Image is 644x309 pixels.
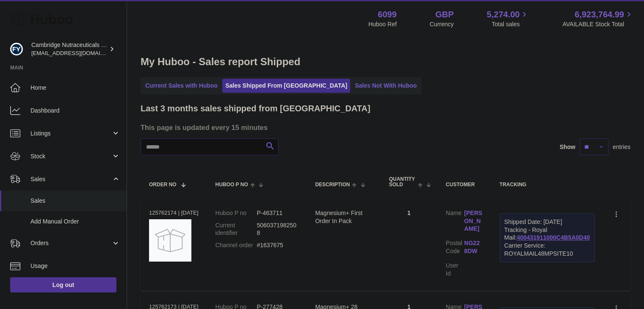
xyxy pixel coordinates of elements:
img: no-photo.jpg [149,219,191,262]
strong: GBP [435,9,453,20]
div: Magnesium+ First Order In Pack [315,209,372,225]
a: 6,923,764.99 AVAILABLE Stock Total [562,9,634,28]
dt: Channel order [216,241,257,249]
h2: Last 3 months sales shipped from [GEOGRAPHIC_DATA] [141,103,370,114]
a: NG22 8DW [464,239,482,255]
h3: This page is updated every 15 minutes [141,123,628,132]
span: Home [30,84,120,92]
div: Customer [446,182,483,188]
div: 125762174 | [DATE] [149,209,199,217]
span: Sales [30,197,120,205]
div: Tracking [500,182,595,188]
dt: Current identifier [216,221,257,237]
a: Current Sales with Huboo [142,79,221,93]
span: Sales [30,175,111,183]
div: Currency [430,20,454,28]
img: internalAdmin-6099@internal.huboo.com [10,43,23,55]
dd: #1637675 [257,241,299,249]
div: Tracking - Royal Mail: [500,213,595,262]
a: 5,274.00 Total sales [487,9,530,28]
span: Usage [30,262,120,270]
span: Add Manual Order [30,218,120,226]
label: Show [560,143,575,151]
span: Order No [149,182,177,188]
span: [EMAIL_ADDRESS][DOMAIN_NAME] [31,50,124,56]
div: Shipped Date: [DATE] [504,218,590,226]
a: Sales Not With Huboo [352,79,420,93]
div: Huboo Ref [368,20,397,28]
div: Cambridge Nutraceuticals Ltd [31,41,108,57]
span: entries [613,143,630,151]
dt: Postal Code [446,239,464,257]
a: Sales Shipped From [GEOGRAPHIC_DATA] [222,79,350,93]
td: 1 [381,201,437,290]
span: Listings [30,130,111,138]
dt: Name [446,209,464,235]
span: Orders [30,239,111,247]
span: Description [315,182,350,188]
span: Huboo P no [216,182,248,188]
dd: P-463711 [257,209,299,217]
span: Quantity Sold [389,177,416,188]
span: Total sales [492,20,529,28]
dt: Huboo P no [216,209,257,217]
a: Log out [10,277,116,292]
span: AVAILABLE Stock Total [562,20,634,28]
span: Dashboard [30,107,120,115]
span: 5,274.00 [487,9,520,20]
h1: My Huboo - Sales report Shipped [141,55,630,69]
span: Stock [30,152,111,160]
dd: 5060371982508 [257,221,299,237]
strong: 6099 [378,9,397,20]
a: 400431911000C4B5A0D40 [517,234,590,241]
a: [PERSON_NAME] [464,209,482,233]
div: Carrier Service: ROYALMAIL48MPSITE10 [504,242,590,258]
dt: User Id [446,262,464,278]
span: 6,923,764.99 [575,9,624,20]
